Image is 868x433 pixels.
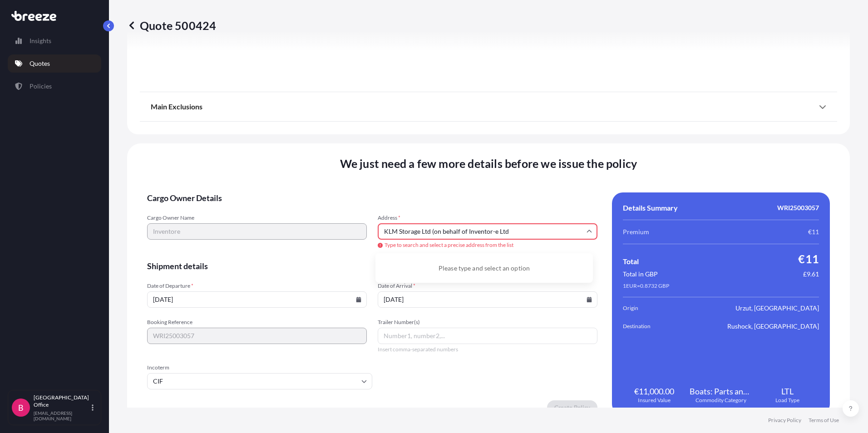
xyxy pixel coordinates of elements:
a: Insights [8,32,101,50]
span: Total in GBP [623,270,658,279]
span: Shipment details [147,261,597,271]
span: Origin [623,304,674,313]
input: Select... [147,373,372,389]
input: Cargo owner address [378,223,597,240]
span: €11 [798,251,819,266]
a: Policies [8,77,101,95]
span: Total [623,257,639,266]
input: dd/mm/yyyy [378,291,597,308]
span: Insured Value [638,397,671,404]
a: Privacy Policy [768,417,801,424]
div: Please type and select an option [379,257,589,279]
span: €11 [808,227,819,236]
span: Date of Departure [147,282,367,290]
span: €11,000.00 [634,386,674,397]
span: 1 EUR = 0.8732 GBP [623,282,669,290]
span: Urzut, [GEOGRAPHIC_DATA] [735,304,819,313]
span: B [18,403,24,412]
a: Terms of Use [809,417,839,424]
span: Details Summary [623,203,678,212]
span: Booking Reference [147,319,367,326]
p: Create Policy [554,403,590,412]
span: WRI25003057 [777,203,819,212]
span: We just need a few more details before we issue the policy [340,156,637,171]
span: Load Type [775,397,799,404]
span: LTL [781,386,794,397]
span: Premium [623,227,649,236]
span: Insert comma-separated numbers [378,346,597,353]
p: Quotes [30,59,50,68]
span: Cargo Owner Details [147,192,597,203]
span: Rushock, [GEOGRAPHIC_DATA] [727,322,819,331]
span: Commodity Category [695,397,746,404]
input: Your internal reference [147,328,367,344]
span: Incoterm [147,364,372,371]
span: Destination [623,322,674,331]
input: dd/mm/yyyy [147,291,367,308]
span: Cargo Owner Name [147,214,367,221]
p: [GEOGRAPHIC_DATA] Office [34,394,90,408]
span: Boats: Parts and Accessories [690,386,753,397]
p: Policies [30,82,52,91]
span: Type to search and select a precise address from the list [378,241,597,249]
button: Create Policy [547,400,597,415]
div: Main Exclusions [151,96,826,118]
span: £9.61 [803,270,819,279]
a: Quotes [8,54,101,73]
p: [EMAIL_ADDRESS][DOMAIN_NAME] [34,410,90,421]
span: Trailer Number(s) [378,319,597,326]
span: Main Exclusions [151,102,202,111]
p: Quote 500424 [127,18,216,33]
span: Date of Arrival [378,282,597,290]
span: Address [378,214,597,221]
p: Insights [30,36,51,45]
input: Number1, number2,... [378,328,597,344]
